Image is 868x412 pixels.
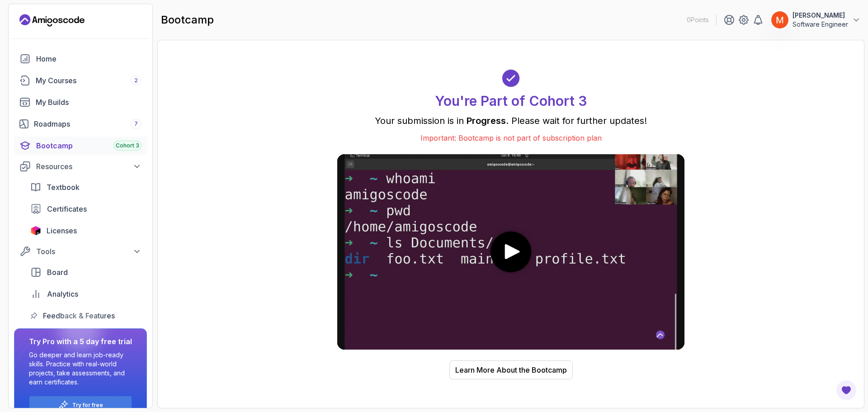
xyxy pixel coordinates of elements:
[134,77,138,84] span: 2
[36,53,142,64] div: Home
[43,310,115,321] span: Feedback & Features
[34,118,142,129] div: Roadmaps
[29,350,132,387] p: Go deeper and learn job-ready skills. Practice with real-world projects, take assessments, and ea...
[14,50,147,68] a: home
[14,93,147,111] a: builds
[36,75,142,86] div: My Courses
[134,120,138,128] span: 7
[161,13,214,27] h2: bootcamp
[449,360,573,379] button: Learn More About the Bootcamp
[835,379,857,401] button: Open Feedback Button
[455,365,567,375] div: Learn More About the Bootcamp
[687,15,709,24] p: 0 Points
[337,114,684,127] p: Your submission is in . Please wait for further updates!
[14,137,147,155] a: bootcamp
[36,161,142,172] div: Resources
[19,13,85,28] a: Landing page
[25,263,147,281] a: board
[771,11,861,29] button: user profile image[PERSON_NAME]Software Engineer
[771,11,788,28] img: user profile image
[25,307,147,325] a: feedback
[30,226,41,235] img: jetbrains icon
[47,204,87,214] span: Certificates
[14,115,147,133] a: roadmaps
[25,285,147,303] a: analytics
[467,115,506,126] span: Progress
[435,93,587,109] h1: You're Part of Cohort 3
[47,267,68,278] span: Board
[116,142,139,149] span: Cohort 3
[14,71,147,90] a: courses
[25,178,147,196] a: textbook
[793,11,848,20] p: [PERSON_NAME]
[337,133,684,143] p: Important: Bootcamp is not part of subscription plan
[25,222,147,240] a: licenses
[14,243,147,260] button: Tools
[36,140,142,151] div: Bootcamp
[36,97,142,108] div: My Builds
[47,182,80,193] span: Textbook
[47,289,78,299] span: Analytics
[25,200,147,218] a: certificates
[793,20,848,29] p: Software Engineer
[36,246,142,257] div: Tools
[72,402,103,409] a: Try for free
[47,225,77,236] span: Licenses
[14,158,147,175] button: Resources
